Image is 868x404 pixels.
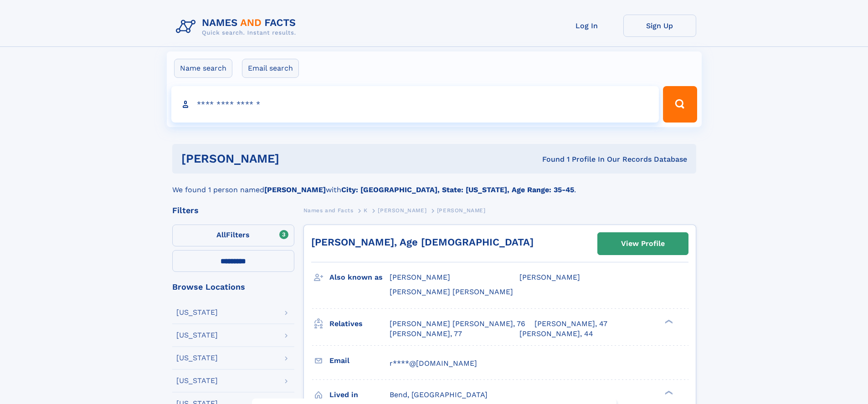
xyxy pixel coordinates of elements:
h1: [PERSON_NAME] [181,153,411,164]
div: Found 1 Profile In Our Records Database [411,154,687,164]
span: Bend, [GEOGRAPHIC_DATA] [390,390,488,399]
button: Search Button [663,86,697,123]
a: Log In [550,15,623,37]
a: [PERSON_NAME], 47 [534,319,607,329]
a: View Profile [598,233,688,255]
span: [PERSON_NAME] [PERSON_NAME] [390,287,513,296]
span: K [364,207,368,214]
h3: Relatives [329,316,390,332]
a: [PERSON_NAME], 44 [519,329,593,339]
a: K [364,205,368,216]
div: [US_STATE] [176,332,218,339]
div: We found 1 person named with . [172,174,696,195]
div: [US_STATE] [176,377,218,384]
div: ❯ [663,318,673,324]
a: Names and Facts [303,205,354,216]
div: [US_STATE] [176,309,218,316]
div: Browse Locations [172,283,294,291]
h3: Email [329,353,390,368]
a: [PERSON_NAME], 77 [390,329,462,339]
span: [PERSON_NAME] [390,273,450,281]
label: Email search [242,59,299,78]
input: search input [171,86,659,123]
span: All [216,230,226,239]
img: Logo Names and Facts [172,15,303,39]
span: [PERSON_NAME] [378,207,426,214]
label: Name search [174,59,232,78]
div: [US_STATE] [176,354,218,362]
label: Filters [172,225,294,246]
h3: Lived in [329,387,390,403]
a: [PERSON_NAME] [378,205,426,216]
div: Filters [172,206,294,215]
b: [PERSON_NAME] [264,185,326,194]
span: [PERSON_NAME] [519,273,580,281]
a: [PERSON_NAME], Age [DEMOGRAPHIC_DATA] [311,236,534,248]
div: ❯ [663,389,673,395]
h3: Also known as [329,270,390,285]
div: View Profile [621,233,665,254]
span: [PERSON_NAME] [437,207,486,214]
b: City: [GEOGRAPHIC_DATA], State: [US_STATE], Age Range: 35-45 [341,185,574,194]
a: [PERSON_NAME] [PERSON_NAME], 76 [390,319,525,329]
a: Sign Up [623,15,696,37]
